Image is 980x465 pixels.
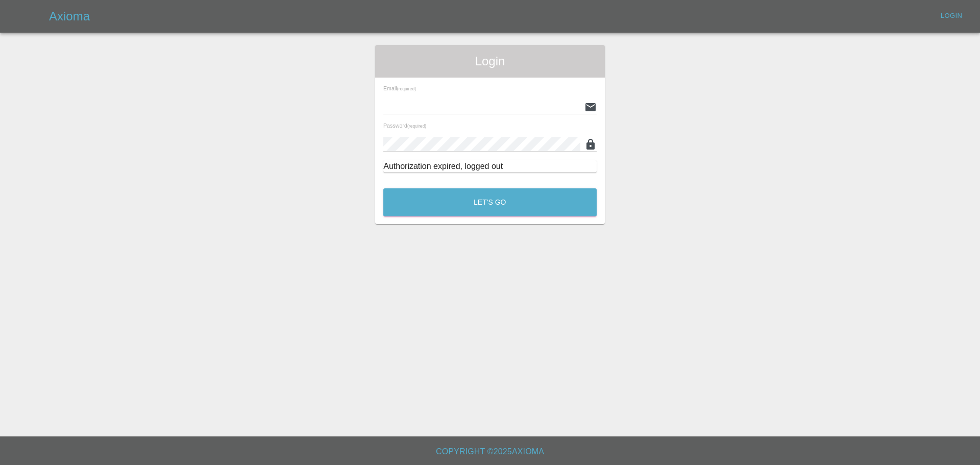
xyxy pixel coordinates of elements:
small: (required) [407,124,426,129]
button: Let's Go [383,188,597,216]
span: Email [383,85,416,91]
h6: Copyright © 2025 Axioma [8,445,972,459]
div: Authorization expired, logged out [383,160,597,173]
span: Password [383,123,426,129]
a: Login [935,8,968,24]
small: (required) [397,87,416,91]
span: Login [383,53,597,69]
h5: Axioma [49,8,90,25]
